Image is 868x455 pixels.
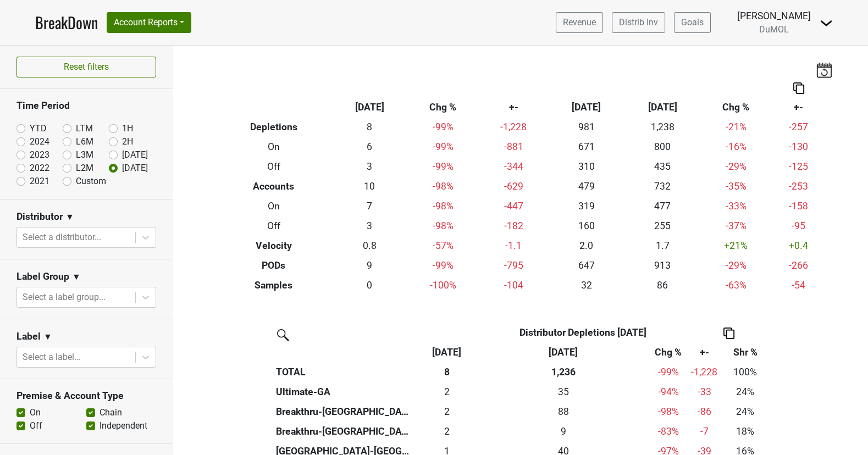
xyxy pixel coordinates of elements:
[418,404,475,419] div: 2
[16,390,156,402] h3: Premise & Account Type
[273,382,416,402] th: Ultimate-GA
[771,197,826,217] td: -158
[407,98,478,118] th: Chg %
[658,367,679,378] span: -99%
[30,162,49,175] label: 2022
[407,137,478,157] td: -99 %
[649,402,688,421] td: -98 %
[215,157,331,177] th: Off
[479,256,549,275] td: -795
[331,256,407,275] td: 9
[16,211,63,223] h3: Distributor
[690,424,718,439] div: -7
[624,177,700,197] td: 732
[16,57,156,77] button: Reset filters
[721,362,770,382] td: 100%
[407,236,478,256] td: -57 %
[479,216,549,236] td: -182
[65,210,74,224] span: ▼
[721,342,770,362] th: Shr %: activate to sort column ascending
[479,118,549,137] td: -1,228
[649,421,688,441] td: -83 %
[793,82,804,94] img: Copy to clipboard
[700,216,771,236] td: -37 %
[331,177,407,197] td: 10
[407,118,478,137] td: -99 %
[771,256,826,275] td: -266
[478,402,649,421] th: 88.334
[771,236,826,256] td: +0.4
[700,118,771,137] td: -21 %
[478,382,649,402] th: 34.680
[479,157,549,177] td: -344
[700,275,771,295] td: -63 %
[416,382,478,402] td: 2
[215,275,331,295] th: Samples
[99,419,147,432] label: Independent
[688,342,721,362] th: +-: activate to sort column ascending
[771,118,826,137] td: -257
[16,331,41,342] h3: Label
[549,118,624,137] td: 981
[215,197,331,217] th: On
[273,402,416,421] th: Breakthru-[GEOGRAPHIC_DATA]
[215,256,331,275] th: PODs
[549,137,624,157] td: 671
[30,175,49,188] label: 2021
[479,236,549,256] td: -1.1
[721,402,770,421] td: 24%
[737,9,811,23] div: [PERSON_NAME]
[273,421,416,441] th: Breakthru-[GEOGRAPHIC_DATA]
[35,11,98,34] a: BreakDown
[479,275,549,295] td: -104
[273,362,416,382] th: TOTAL
[700,98,771,118] th: Chg %
[331,118,407,137] td: 8
[215,216,331,236] th: Off
[816,62,832,77] img: last_updated_date
[624,197,700,217] td: 477
[700,177,771,197] td: -35 %
[691,367,717,378] span: -1,228
[549,98,624,118] th: [DATE]
[721,382,770,402] td: 24%
[76,148,93,162] label: L3M
[820,16,833,30] img: Dropdown Menu
[76,162,93,175] label: L2M
[407,216,478,236] td: -98 %
[107,12,191,33] button: Account Reports
[700,157,771,177] td: -29 %
[418,424,475,439] div: 2
[331,236,407,256] td: 0.8
[771,275,826,295] td: -54
[771,98,826,118] th: +-
[478,421,649,441] th: 8.834
[700,256,771,275] td: -29 %
[331,275,407,295] td: 0
[723,328,734,339] img: Copy to clipboard
[771,177,826,197] td: -253
[30,406,41,419] label: On
[215,236,331,256] th: Velocity
[99,406,122,419] label: Chain
[122,148,148,162] label: [DATE]
[480,385,646,399] div: 35
[624,256,700,275] td: 913
[549,157,624,177] td: 310
[624,216,700,236] td: 255
[700,137,771,157] td: -16 %
[480,404,646,419] div: 88
[331,137,407,157] td: 6
[30,419,42,432] label: Off
[624,98,700,118] th: [DATE]
[549,275,624,295] td: 32
[215,137,331,157] th: On
[771,216,826,236] td: -95
[649,342,688,362] th: Chg %: activate to sort column ascending
[771,157,826,177] td: -125
[624,275,700,295] td: 86
[122,122,133,135] label: 1H
[479,177,549,197] td: -629
[624,157,700,177] td: 435
[700,197,771,217] td: -33 %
